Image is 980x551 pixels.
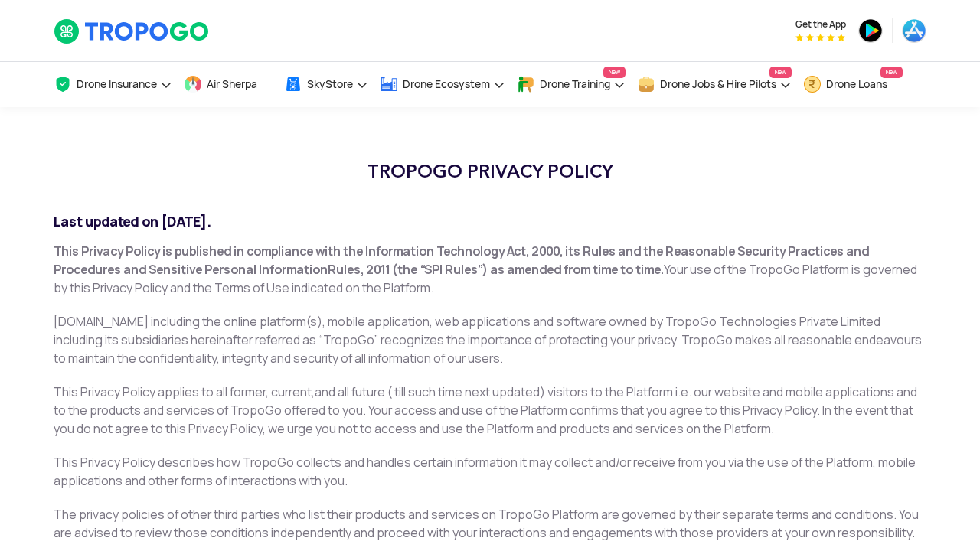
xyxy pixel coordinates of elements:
[902,18,926,43] img: ic_appstore.png
[769,67,792,78] span: New
[660,78,776,90] span: Drone Jobs & Hire Pilots
[795,18,846,31] span: Get the App
[880,67,903,78] span: New
[637,62,792,107] a: Drone Jobs & Hire PilotsNew
[207,78,257,90] span: Air Sherpa
[54,383,926,439] p: This Privacy Policy applies to all former, current,and all future ( till such time next updated) ...
[54,506,926,543] p: The privacy policies of other third parties who list their products and services on TropoGo Platf...
[54,213,926,231] h2: Last updated on [DATE].
[54,313,926,368] p: [DOMAIN_NAME] including the online platform(s), mobile application, web applications and software...
[54,153,926,190] h1: TROPOGO PRIVACY POLICY
[54,243,869,278] strong: This Privacy Policy is published in compliance with the Information Technology Act, 2000, its Rul...
[403,78,490,90] span: Drone Ecosystem
[307,78,353,90] span: SkyStore
[517,62,626,107] a: Drone TrainingNew
[77,78,157,90] span: Drone Insurance
[380,62,505,107] a: Drone Ecosystem
[795,34,845,41] img: App Raking
[603,67,626,78] span: New
[54,243,926,298] p: Your use of the TropoGo Platform is governed by this Privacy Policy and the Terms of Use indicate...
[858,18,883,43] img: ic_playstore.png
[54,18,211,44] img: TropoGo Logo
[284,62,368,107] a: SkyStore
[54,62,172,107] a: Drone Insurance
[184,62,273,107] a: Air Sherpa
[540,78,610,90] span: Drone Training
[803,62,903,107] a: Drone LoansNew
[54,454,926,491] p: This Privacy Policy describes how TropoGo collects and handles certain information it may collect...
[826,78,887,90] span: Drone Loans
